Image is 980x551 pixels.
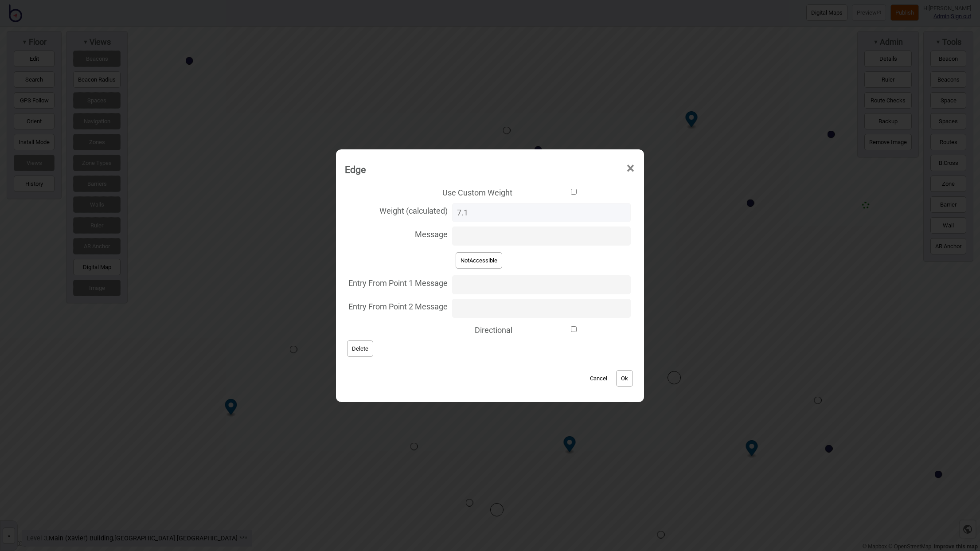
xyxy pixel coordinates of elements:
div: Edge [345,160,366,179]
span: Weight (calculated) [345,201,448,219]
button: Cancel [586,370,612,387]
button: NotAccessible [456,252,502,269]
span: Use Custom Weight [345,183,512,201]
input: Directional [517,326,631,332]
input: Weight (calculated) [452,203,631,222]
span: Directional [345,320,512,338]
button: Ok [616,370,633,387]
span: Message [345,224,448,242]
input: Entry From Point 2 Message [452,299,631,318]
span: Entry From Point 2 Message [345,297,448,315]
input: Use Custom Weight [517,189,631,195]
span: Entry From Point 1 Message [345,273,448,291]
button: Delete [347,340,373,357]
input: Message [452,227,631,246]
span: × [626,154,635,183]
input: Entry From Point 1 Message [452,275,631,294]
